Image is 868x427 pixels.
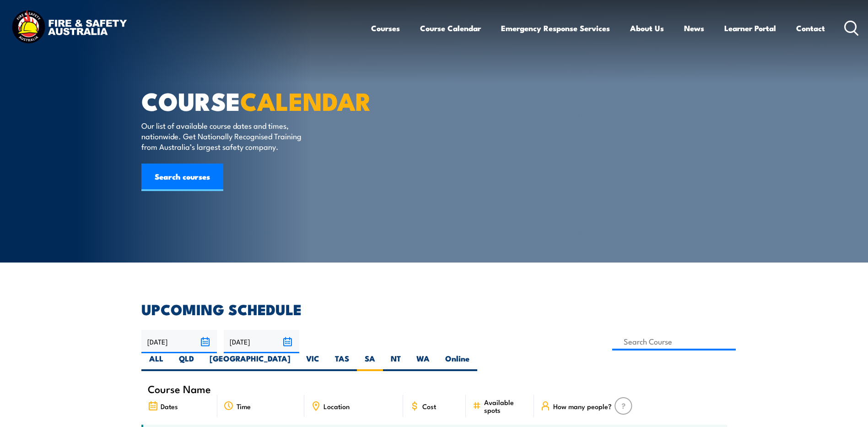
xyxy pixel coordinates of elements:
[484,398,528,414] span: Available spots
[501,16,610,40] a: Emergency Response Services
[141,164,223,191] a: Search courses
[298,353,327,371] label: VIC
[437,353,477,371] label: Online
[612,333,736,350] input: Search Course
[409,353,437,371] label: WA
[684,16,704,40] a: News
[141,90,367,111] h1: COURSE
[237,402,251,410] span: Time
[796,16,825,40] a: Contact
[357,353,383,371] label: SA
[141,330,217,353] input: From date
[224,330,299,353] input: To date
[202,353,298,371] label: [GEOGRAPHIC_DATA]
[422,402,436,410] span: Cost
[240,81,372,119] strong: CALENDAR
[171,353,202,371] label: QLD
[141,120,308,152] p: Our list of available course dates and times, nationwide. Get Nationally Recognised Training from...
[420,16,481,40] a: Course Calendar
[630,16,664,40] a: About Us
[141,302,727,315] h2: UPCOMING SCHEDULE
[327,353,357,371] label: TAS
[161,402,178,410] span: Dates
[383,353,409,371] label: NT
[141,353,171,371] label: ALL
[323,402,350,410] span: Location
[553,402,612,410] span: How many people?
[724,16,776,40] a: Learner Portal
[371,16,400,40] a: Courses
[148,385,211,393] span: Course Name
